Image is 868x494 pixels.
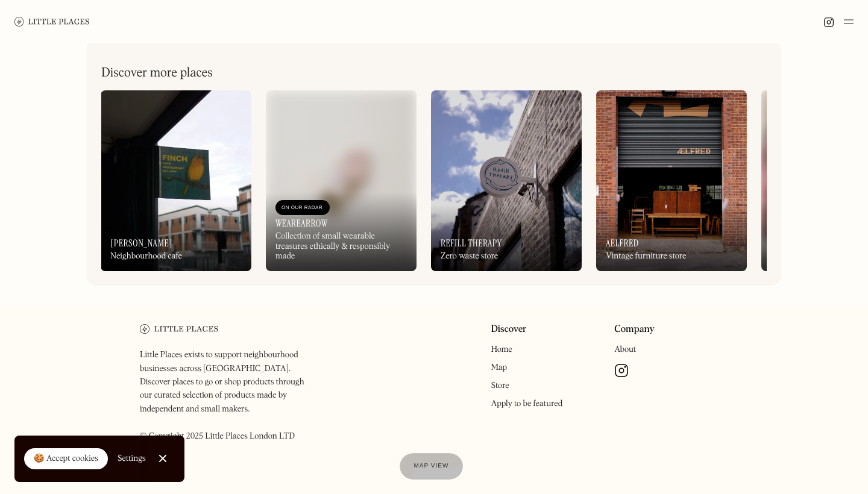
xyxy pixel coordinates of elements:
h3: [PERSON_NAME] [110,237,172,249]
span: Map view [414,463,449,469]
a: Company [614,324,655,336]
a: Store [491,381,509,390]
h3: Aelfred [606,237,639,249]
p: Little Places exists to support neighbourhood businesses across [GEOGRAPHIC_DATA]. Discover place... [140,348,316,443]
a: Home [491,345,512,354]
h3: Refill Therapy [441,237,502,249]
a: Close Cookie Popup [151,446,175,471]
h2: Discover more places [101,66,213,81]
a: Map view [400,453,464,480]
div: Settings [118,454,146,463]
a: 🍪 Accept cookies [24,448,108,470]
div: On Our Radar [281,202,324,214]
h3: WeAreArrow [275,217,328,229]
a: On Our RadarWeAreArrowCollection of small wearable treasures ethically & responsibly made [266,90,417,271]
div: Collection of small wearable treasures ethically & responsibly made [275,231,407,261]
a: Settings [118,445,146,472]
a: Discover [491,324,526,336]
a: About [614,345,636,354]
a: AelfredVintage furniture store [596,90,747,271]
div: 🍪 Accept cookies [34,453,98,465]
a: Apply to be featured [491,399,562,408]
div: Vintage furniture store [606,251,686,261]
a: Map [491,363,507,372]
a: [PERSON_NAME]Neighbourhood cafe [101,90,251,271]
div: Neighbourhood cafe [110,251,182,261]
a: Refill TherapyZero waste store [431,90,582,271]
div: Zero waste store [441,251,498,261]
